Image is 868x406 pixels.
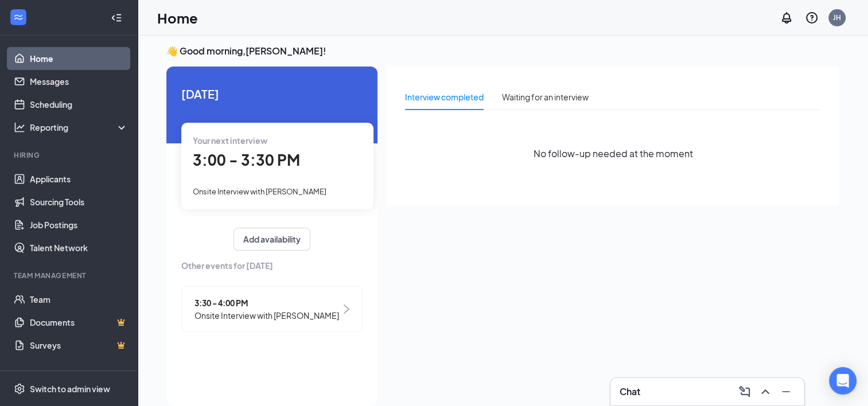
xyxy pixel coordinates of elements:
[233,228,310,251] button: Add availability
[13,11,24,23] svg: WorkstreamLogo
[30,167,128,190] a: Applicants
[30,236,128,259] a: Talent Network
[30,213,128,236] a: Job Postings
[30,383,110,395] div: Switch to admin view
[193,187,326,196] span: Onsite Interview with [PERSON_NAME]
[181,259,363,272] span: Other events for [DATE]
[166,45,839,57] h3: 👋 Good morning, [PERSON_NAME] !
[14,122,25,133] svg: Analysis
[829,367,857,395] div: Open Intercom Messenger
[30,122,129,133] div: Reporting
[14,150,126,160] div: Hiring
[14,383,25,395] svg: Settings
[30,93,128,116] a: Scheduling
[805,11,819,25] svg: QuestionInfo
[735,382,754,401] button: ComposeMessage
[30,70,128,93] a: Messages
[777,382,795,401] button: Minimize
[14,368,126,378] div: Payroll
[193,135,267,146] span: Your next interview
[833,13,841,22] div: JH
[620,385,640,398] h3: Chat
[405,91,484,103] div: Interview completed
[157,8,198,28] h1: Home
[756,382,774,401] button: ChevronUp
[534,146,693,161] span: No follow-up needed at the moment
[181,85,363,103] span: [DATE]
[194,296,339,309] span: 3:30 - 4:00 PM
[30,334,128,357] a: SurveysCrown
[758,385,772,399] svg: ChevronUp
[779,385,793,399] svg: Minimize
[502,91,589,103] div: Waiting for an interview
[30,288,128,311] a: Team
[30,190,128,213] a: Sourcing Tools
[193,150,300,169] span: 3:00 - 3:30 PM
[111,12,122,24] svg: Collapse
[30,47,128,70] a: Home
[780,11,793,25] svg: Notifications
[14,271,126,280] div: Team Management
[738,385,752,399] svg: ComposeMessage
[194,309,339,322] span: Onsite Interview with [PERSON_NAME]
[30,311,128,334] a: DocumentsCrown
